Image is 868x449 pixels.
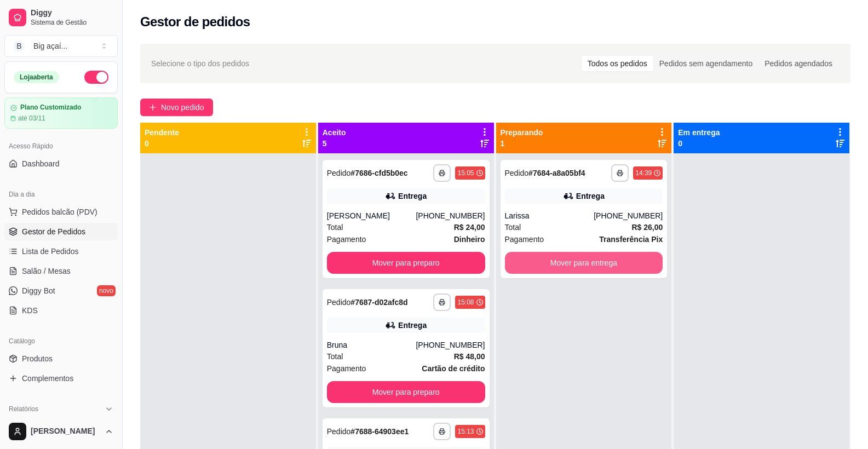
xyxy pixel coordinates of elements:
strong: Dinheiro [454,235,485,244]
button: Pedidos balcão (PDV) [4,203,118,221]
span: KDS [22,305,38,316]
div: Catálogo [4,332,118,350]
button: [PERSON_NAME] [4,418,118,445]
span: Pedido [327,169,351,177]
span: Novo pedido [161,101,204,113]
article: até 03/11 [18,114,45,123]
button: Select a team [4,35,118,57]
span: [PERSON_NAME] [31,427,100,436]
a: Gestor de Pedidos [4,223,118,240]
div: Pedidos sem agendamento [653,56,758,71]
span: Produtos [22,353,53,364]
strong: R$ 24,00 [454,223,485,232]
strong: # 7687-d02afc8d [350,298,407,307]
span: Pagamento [327,233,366,245]
span: Complementos [22,373,73,384]
span: Gestor de Pedidos [22,226,85,237]
span: Selecione o tipo dos pedidos [151,57,249,70]
a: Lista de Pedidos [4,243,118,260]
button: Alterar Status [84,71,108,84]
div: 15:13 [457,427,474,436]
span: Pedido [327,298,351,307]
a: Plano Customizadoaté 03/11 [4,97,118,129]
div: Entrega [398,191,427,202]
span: Total [327,221,343,233]
p: 5 [323,138,346,149]
button: Novo pedido [140,99,213,116]
p: Aceito [323,127,346,138]
div: Larissa [505,210,594,221]
div: 14:39 [635,169,652,177]
a: Complementos [4,370,118,387]
strong: # 7688-64903ee1 [350,427,409,436]
button: Mover para entrega [505,252,663,274]
div: Loja aberta [14,71,59,83]
div: 15:05 [457,169,474,177]
strong: Cartão de crédito [422,364,485,373]
span: plus [149,103,157,111]
a: Diggy Botnovo [4,282,118,300]
p: Pendente [145,127,179,138]
span: Pedido [327,427,351,436]
a: Dashboard [4,155,118,172]
div: Dia a dia [4,186,118,203]
span: Pagamento [327,362,366,375]
a: KDS [4,302,118,319]
a: Produtos [4,350,118,367]
p: Em entrega [678,127,720,138]
div: Todos os pedidos [582,56,653,71]
button: Mover para preparo [327,381,485,403]
div: Big açaí ... [33,41,67,51]
span: Dashboard [22,158,60,169]
div: Acesso Rápido [4,137,118,155]
div: 15:08 [457,298,474,307]
span: Pedidos balcão (PDV) [22,206,97,217]
p: 1 [501,138,543,149]
div: [PHONE_NUMBER] [416,339,485,350]
span: Total [327,350,343,362]
a: Salão / Mesas [4,262,118,280]
span: Relatórios [9,405,38,413]
span: Diggy Bot [22,285,55,296]
div: Bruna [327,339,416,350]
strong: Transferência Pix [599,235,663,244]
div: Pedidos agendados [758,56,838,71]
strong: # 7684-a8a05bf4 [528,169,585,177]
span: Diggy [31,8,113,18]
div: [PHONE_NUMBER] [416,210,485,221]
p: 0 [678,138,720,149]
p: 0 [145,138,179,149]
div: Entrega [398,320,427,331]
strong: R$ 48,00 [454,352,485,361]
span: Salão / Mesas [22,266,71,277]
span: B [14,41,25,51]
strong: # 7686-cfd5b0ec [350,169,407,177]
div: [PHONE_NUMBER] [594,210,663,221]
span: Lista de Pedidos [22,246,79,257]
span: Pagamento [505,233,544,245]
span: Pedido [505,169,529,177]
button: Mover para preparo [327,252,485,274]
span: Sistema de Gestão [31,18,113,27]
span: Total [505,221,521,233]
div: [PERSON_NAME] [327,210,416,221]
strong: R$ 26,00 [631,223,663,232]
article: Plano Customizado [20,103,81,112]
div: Entrega [576,191,605,202]
h2: Gestor de pedidos [140,13,250,31]
p: Preparando [501,127,543,138]
a: DiggySistema de Gestão [4,4,118,31]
